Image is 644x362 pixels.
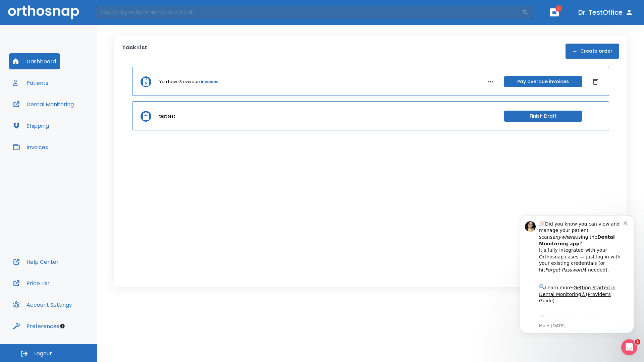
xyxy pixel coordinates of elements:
[29,111,89,123] a: App Store
[159,113,175,119] p: test test
[9,254,63,270] button: Help Center
[9,139,52,155] button: Invoices
[510,205,644,344] iframe: Intercom notifications message
[29,109,114,143] div: Download the app: | ​ Let us know if you need help getting started!
[59,323,65,329] div: Tooltip anchor
[504,76,582,87] button: Pay overdue invoices
[555,5,562,12] span: 1
[566,44,619,59] button: Create order
[504,111,582,122] button: Finish Draft
[576,6,636,18] button: Dr. TestOffice
[9,297,76,313] button: Account Settings
[9,75,52,91] button: Patients
[201,79,218,85] a: invoices
[9,275,54,291] button: Price List
[9,318,63,334] button: Preferences
[29,118,114,124] p: Message from Ma, sent 3w ago
[9,118,53,134] button: Shipping
[96,6,522,19] input: Search by Patient Name or Case #
[114,14,119,20] button: Dismiss notification
[635,339,640,345] span: 1
[34,350,52,357] span: Logout
[122,44,147,59] p: Task List
[8,5,79,19] img: Orthosnap
[9,53,60,69] button: Dashboard
[159,79,200,85] p: You have 3 overdue
[621,339,637,355] iframe: Intercom live chat
[9,96,78,112] button: Dental Monitoring
[590,76,601,87] button: Dismiss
